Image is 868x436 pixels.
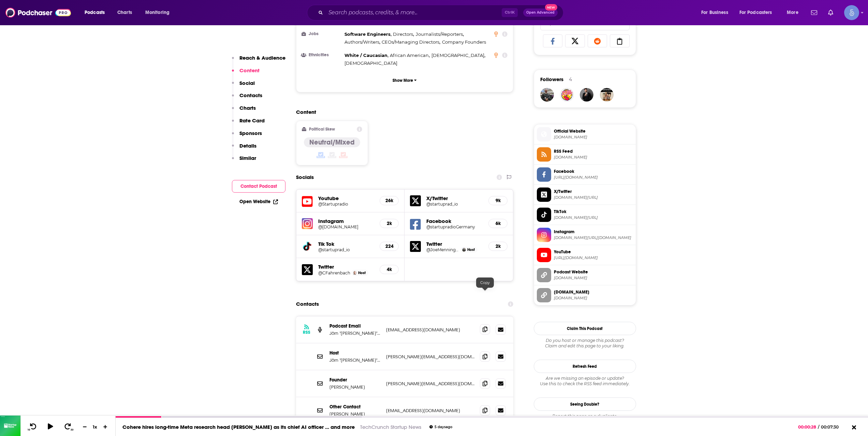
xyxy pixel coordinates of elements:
p: [PERSON_NAME] [329,384,381,390]
a: @Startupradio [318,201,374,207]
img: User Profile [844,5,859,20]
span: twitter.com/startuprad_io [554,195,633,200]
img: startupstoryinc [600,88,614,102]
span: RSS Feed [554,148,633,154]
button: Similar [232,155,256,167]
a: Show notifications dropdown [808,7,820,18]
h3: Ethnicities [302,53,342,57]
p: Social [239,80,255,86]
p: Charts [239,105,256,111]
p: Reach & Audience [239,55,285,61]
h5: 4k [385,267,393,272]
p: [EMAIL_ADDRESS][DOMAIN_NAME] [386,408,475,414]
button: Content [232,67,260,80]
span: Company Founders [442,39,486,45]
span: Ctrl K [502,8,518,17]
h5: Instagram [318,218,374,224]
button: Social [232,80,255,92]
p: Similar [239,155,256,161]
span: , [431,51,485,59]
span: / [818,424,819,430]
a: TikTok[DOMAIN_NAME][URL] [537,208,633,222]
a: Share on Reddit [588,34,607,47]
span: tiktok.com/@startuprad_io [554,215,633,220]
a: Official Website[DOMAIN_NAME] [537,127,633,141]
span: Followers [540,76,563,82]
span: , [382,38,440,46]
h5: Youtube [318,195,374,201]
h3: RSS [303,330,310,335]
span: 00:07:30 [819,424,845,430]
button: open menu [141,7,178,18]
h5: @startuprad_io [318,247,374,252]
p: Content [239,67,260,74]
span: Host [358,271,366,275]
a: Joe_Me [540,88,554,102]
div: 5 days ago [429,425,452,429]
span: X/Twitter [554,189,633,195]
p: Rate Card [239,117,265,124]
button: 30 [62,423,75,431]
a: Open Website [239,199,278,205]
p: [EMAIL_ADDRESS][DOMAIN_NAME] [386,327,475,333]
span: https://www.youtube.com/@Startupradio [554,255,633,260]
button: Contacts [232,92,262,105]
button: Open AdvancedNew [523,9,558,17]
a: Christian Fahrenbach [353,271,357,275]
p: Sponsors [239,130,262,136]
a: @startuprad_io [426,201,483,207]
img: popyourculturalcherry [560,88,574,102]
span: TikTok [554,209,633,215]
a: TechCrunch Startup News [360,424,421,430]
span: Official Website [554,128,633,134]
h5: 2k [494,243,502,249]
img: JohirMia [580,88,593,102]
span: , [344,51,388,59]
a: Jörn "Joe" Menninger [462,248,466,252]
button: open menu [80,7,114,18]
h5: 224 [385,243,393,249]
span: Logged in as Spiral5-G1 [844,5,859,20]
span: 30 [71,429,73,431]
button: Contact Podcast [232,180,285,193]
span: [DOMAIN_NAME] [554,289,633,295]
span: African American [390,52,429,58]
span: feeds.chrt.fm [554,155,633,160]
span: Host [467,247,475,252]
button: Show profile menu [844,5,859,20]
button: Refresh Feed [534,360,636,373]
a: Cohere hires long-time Meta research head [PERSON_NAME] as its chief AI officer ... and more [122,424,355,430]
input: Search podcasts, credits, & more... [326,7,502,18]
span: Journalists/Reporters [416,31,463,37]
a: @JoeMenninger [426,247,459,252]
span: Directors [393,31,413,37]
h2: Socials [296,171,314,184]
span: Do you host or manage this podcast? [534,338,636,343]
a: RSS Feed[DOMAIN_NAME] [537,147,633,162]
a: @[DOMAIN_NAME] [318,224,374,229]
h5: Tik Tok [318,241,374,247]
a: Facebook[URL][DOMAIN_NAME] [537,167,633,182]
h5: Twitter [318,264,374,270]
h4: Neutral/Mixed [309,138,355,147]
a: X/Twitter[DOMAIN_NAME][URL] [537,187,633,202]
a: Copy Link [610,34,630,47]
div: Are we missing an episode or update? Use this to check the RSS feed immediately. [534,376,636,387]
span: White / Caucasian [344,52,387,58]
span: 00:00:28 [798,424,818,430]
a: Share on X/Twitter [565,34,585,47]
span: Software Engineers [344,31,391,37]
span: Monitoring [145,8,170,17]
h2: Contacts [296,298,319,311]
span: , [344,38,380,46]
p: Contacts [239,92,262,99]
span: , [344,30,392,38]
span: Facebook [554,168,633,175]
span: YouTube [554,249,633,255]
span: New [545,4,557,11]
div: Copy [476,277,494,288]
